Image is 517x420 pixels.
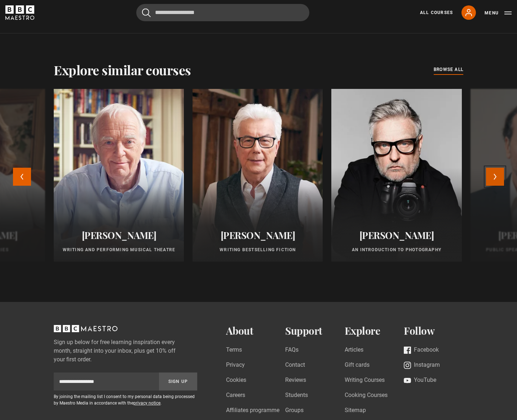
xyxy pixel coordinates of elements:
svg: BBC Maestro, back to top [54,325,118,332]
button: Submit the search query [142,8,151,17]
h2: Explore [345,325,404,337]
a: Reviews [285,376,306,385]
a: Terms [226,346,242,355]
a: Writing Courses [345,376,385,385]
h2: About [226,325,286,337]
p: An Introduction to Photography [340,247,453,253]
p: Writing and Performing Musical Theatre [62,247,175,253]
a: Affiliates programme [226,406,279,416]
a: All Courses [420,9,453,16]
h2: Explore similar courses [54,62,191,77]
a: Contact [285,361,305,370]
a: Articles [345,346,363,355]
h2: Follow [404,325,463,337]
a: Sitemap [345,406,366,416]
a: Careers [226,391,245,401]
a: [PERSON_NAME] An Introduction to Photography [331,89,461,262]
button: Sign Up [159,372,197,390]
h2: [PERSON_NAME] [201,230,314,241]
input: Search [136,4,309,21]
h2: [PERSON_NAME] [62,230,175,241]
a: YouTube [404,376,436,385]
h2: [PERSON_NAME] [340,230,453,241]
a: Cookies [226,376,246,385]
p: By joining the mailing list I consent to my personal data being processed by Maestro Media in acc... [54,393,197,406]
span: browse all [434,66,463,73]
h2: Support [285,325,345,337]
a: browse all [434,66,463,74]
p: Writing Bestselling Fiction [201,247,314,253]
a: Facebook [404,346,439,355]
div: Sign up to newsletter [54,372,197,390]
button: Toggle navigation [485,9,512,17]
a: privacy notice [133,401,160,406]
svg: BBC Maestro [5,5,34,20]
label: Sign up below for free learning inspiration every month, straight into your inbox, plus get 10% o... [54,338,197,364]
a: Groups [285,406,304,416]
a: FAQs [285,346,299,355]
a: [PERSON_NAME] Writing and Performing Musical Theatre [54,89,184,262]
a: [PERSON_NAME] Writing Bestselling Fiction [193,89,323,262]
a: Privacy [226,361,245,370]
a: Gift cards [345,361,370,370]
a: Students [285,391,308,401]
a: BBC Maestro, back to top [54,328,118,334]
a: Instagram [404,361,440,370]
a: Cooking Courses [345,391,388,401]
